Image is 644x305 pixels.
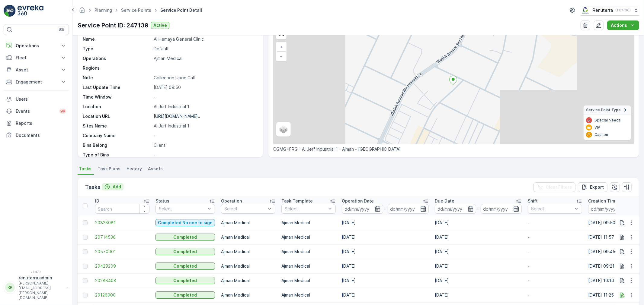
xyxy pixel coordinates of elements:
[155,198,169,204] p: Status
[339,215,432,230] td: [DATE]
[95,292,149,298] a: 20126900
[525,288,585,302] td: -
[435,204,476,214] input: dd/mm/yyyy
[16,43,57,49] p: Operations
[578,182,607,192] button: Export
[607,20,639,30] button: Actions
[95,220,149,226] span: 20828081
[218,230,278,244] td: Ajman Medical
[78,21,149,30] p: Service Point ID: 247139
[4,52,69,64] button: Fleet
[280,53,283,58] span: −
[174,249,197,255] p: Completed
[278,273,339,288] td: Ajman Medical
[154,94,257,100] p: -
[278,244,339,259] td: Ajman Medical
[95,263,149,269] span: 20429209
[154,123,257,129] p: Al Jurf Industrial 1
[18,5,43,17] img: logo_light-DOdMpM7g.png
[83,36,151,42] p: Name
[339,288,432,302] td: [DATE]
[432,244,525,259] td: [DATE]
[155,248,215,255] button: Completed
[16,132,66,138] p: Documents
[174,234,197,240] p: Completed
[581,7,590,14] img: Screenshot_2024-07-26_at_13.33.01.png
[277,42,286,52] a: Zoom In
[594,125,600,130] p: VIP
[159,206,206,212] p: Select
[4,5,16,17] img: logo
[546,184,572,190] p: Clear Filters
[83,94,151,100] p: Time Window
[432,259,525,273] td: [DATE]
[16,55,57,61] p: Fleet
[525,230,585,244] td: -
[218,259,278,273] td: Ajman Medical
[95,249,149,255] span: 20570001
[4,270,69,274] span: v 1.47.3
[83,104,151,110] p: Location
[281,198,313,204] p: Task Template
[83,65,151,71] p: Regions
[218,273,278,288] td: Ajman Medical
[277,123,290,136] a: Layers
[154,114,200,119] p: [URL][DOMAIN_NAME]..
[95,198,99,204] p: ID
[155,219,215,226] button: Completed No one to sign
[615,8,631,13] p: ( +04:00 )
[121,8,151,13] a: Service Points
[528,198,538,204] p: Shift
[611,22,627,28] p: Actions
[174,278,197,284] p: Completed
[280,44,283,49] span: +
[153,22,167,28] p: Active
[154,104,257,110] p: Al Jurf Industrial 1
[432,273,525,288] td: [DATE]
[218,244,278,259] td: Ajman Medical
[525,259,585,273] td: -
[174,263,197,269] p: Completed
[16,67,57,73] p: Asset
[4,93,69,105] a: Users
[83,113,151,119] p: Location URL
[590,184,604,190] p: Export
[148,166,163,172] span: Assets
[432,230,525,244] td: [DATE]
[594,118,621,123] p: Special Needs
[154,36,257,42] p: Al Hemaya General Clinic
[277,52,286,61] a: Zoom Out
[588,198,618,204] p: Creation Time
[127,166,142,172] span: History
[481,204,522,214] input: dd/mm/yyyy
[79,166,91,172] span: Tasks
[83,249,88,254] div: Toggle Row Selected
[525,244,585,259] td: -
[4,105,69,117] a: Events99
[278,215,339,230] td: Ajman Medical
[95,8,112,13] a: Planning
[525,215,585,230] td: -
[285,206,326,212] p: Select
[19,275,64,281] p: renuterra.admin
[4,275,69,300] button: RRrenuterra.admin[PERSON_NAME][EMAIL_ADDRESS][PERSON_NAME][DOMAIN_NAME]
[581,5,639,16] button: Renuterra(+04:00)
[95,278,149,284] a: 20288408
[59,27,65,32] p: ⌘B
[16,79,57,85] p: Engagement
[342,204,383,214] input: dd/mm/yyyy
[154,46,257,52] p: Default
[155,291,215,299] button: Completed
[83,264,88,269] div: Toggle Row Selected
[5,283,15,292] div: RR
[384,205,386,212] p: -
[339,273,432,288] td: [DATE]
[435,198,454,204] p: Due Date
[278,288,339,302] td: Ajman Medical
[155,234,215,241] button: Completed
[85,183,101,191] p: Tasks
[98,166,120,172] span: Task Plans
[218,215,278,230] td: Ajman Medical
